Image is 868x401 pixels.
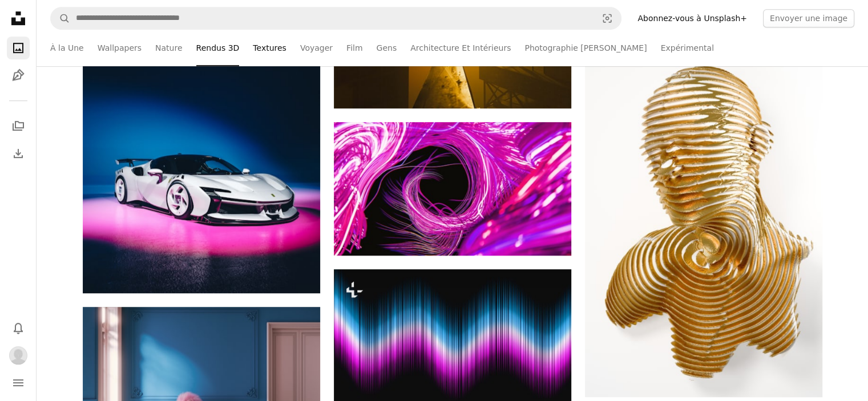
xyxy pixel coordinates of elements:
a: Textures [253,30,286,66]
a: Photos [7,37,30,59]
img: Des tourbillons abstraits de lumière magenta brillent de mille feux. [334,122,571,256]
button: Rechercher sur Unsplash [51,7,70,29]
a: Expérimental [661,30,714,66]
a: Collections [7,115,30,137]
a: Abonnez-vous à Unsplash+ [631,9,754,27]
form: Rechercher des visuels sur tout le site [50,7,621,30]
a: Accueil — Unsplash [7,7,30,32]
a: Lion rose reposant sur un canapé dans une pièce. [83,390,320,400]
a: Voyager [300,30,333,66]
img: Une sculpture en or d’une tête d’homme est montrée [585,41,822,397]
img: Voiture de sport blanche avec éclairage rose et bleu [83,56,320,293]
button: Menu [7,371,30,394]
a: Historique de téléchargement [7,142,30,165]
button: Recherche de visuels [594,7,621,29]
a: Wallpapers [98,30,142,66]
button: Profil [7,344,30,367]
img: Avatar de l’utilisateur ouarab aboubaker [9,346,27,364]
a: Gens [376,30,397,66]
a: Illustrations [7,64,30,87]
a: Film [346,30,362,66]
button: Notifications [7,317,30,339]
a: Architecture Et Intérieurs [410,30,511,66]
a: Photographie [PERSON_NAME] [524,30,647,66]
a: Nature [155,30,182,66]
a: Voiture de sport blanche avec éclairage rose et bleu [83,169,320,179]
button: Envoyer une image [763,9,854,27]
a: Lignes ondulées abstraites bleues et roses sur fond noir [334,330,571,341]
a: À la Une [50,30,84,66]
a: Des tourbillons abstraits de lumière magenta brillent de mille feux. [334,183,571,193]
a: Une sculpture en or d’une tête d’homme est montrée [585,213,822,224]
